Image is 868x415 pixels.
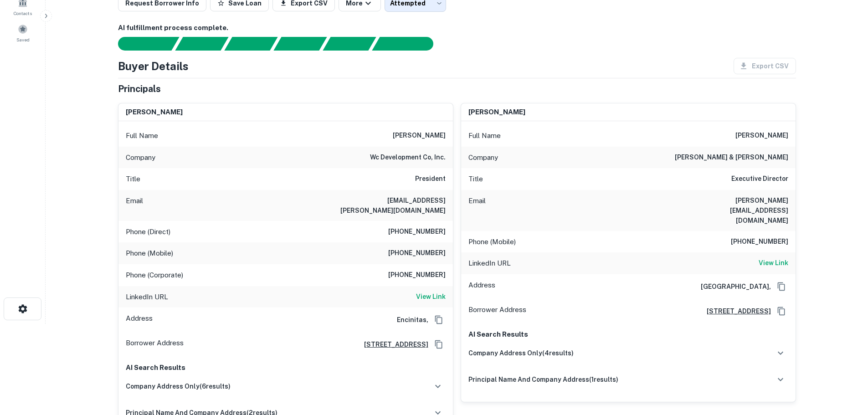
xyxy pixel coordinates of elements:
[468,348,574,358] h6: company address only ( 4 results)
[468,258,511,269] p: LinkedIn URL
[126,381,231,391] h6: company address only ( 6 results)
[390,315,428,325] h6: Encinitas,
[336,195,446,215] h6: [EMAIL_ADDRESS][PERSON_NAME][DOMAIN_NAME]
[432,313,446,327] button: Copy Address
[468,174,483,184] p: Title
[3,20,43,45] a: Saved
[693,282,771,292] h6: [GEOGRAPHIC_DATA],
[118,82,161,96] h5: Principals
[775,280,788,293] button: Copy Address
[175,37,228,51] div: Your request is received and processing...
[388,226,446,237] h6: [PHONE_NUMBER]
[775,304,788,318] button: Copy Address
[126,195,143,215] p: Email
[118,23,796,33] h6: AI fulfillment process complete.
[126,313,153,327] p: Address
[759,258,788,269] a: View Link
[126,107,183,118] h6: [PERSON_NAME]
[759,258,788,268] h6: View Link
[468,329,788,340] p: AI Search Results
[126,152,155,163] p: Company
[370,152,446,163] h6: wc development co, inc.
[273,37,327,51] div: Principals found, AI now looking for contact information...
[416,292,446,302] h6: View Link
[415,174,446,184] h6: President
[126,174,140,184] p: Title
[126,130,158,141] p: Full Name
[432,338,446,351] button: Copy Address
[699,306,771,316] a: [STREET_ADDRESS]
[126,292,168,302] p: LinkedIn URL
[372,37,444,51] div: AI fulfillment process complete.
[14,10,32,17] span: Contacts
[468,236,516,247] p: Phone (Mobile)
[679,195,788,225] h6: [PERSON_NAME][EMAIL_ADDRESS][DOMAIN_NAME]
[468,195,486,225] p: Email
[126,270,183,281] p: Phone (Corporate)
[393,130,446,141] h6: [PERSON_NAME]
[126,248,173,259] p: Phone (Mobile)
[468,374,618,384] h6: principal name and company address ( 1 results)
[468,304,526,318] p: Borrower Address
[107,37,175,51] div: Sending borrower request to AI...
[224,37,277,51] div: Documents found, AI parsing details...
[416,292,446,302] a: View Link
[126,338,184,351] p: Borrower Address
[675,152,788,163] h6: [PERSON_NAME] & [PERSON_NAME]
[468,152,498,163] p: Company
[731,174,788,184] h6: Executive Director
[16,36,30,43] span: Saved
[126,226,170,237] p: Phone (Direct)
[468,130,501,141] p: Full Name
[357,339,428,349] a: [STREET_ADDRESS]
[323,37,376,51] div: Principals found, still searching for contact information. This may take time...
[468,280,495,293] p: Address
[822,342,868,386] iframe: Chat Widget
[468,107,525,118] h6: [PERSON_NAME]
[388,248,446,259] h6: [PHONE_NUMBER]
[735,130,788,141] h6: [PERSON_NAME]
[731,236,788,247] h6: [PHONE_NUMBER]
[388,270,446,281] h6: [PHONE_NUMBER]
[118,58,189,74] h4: Buyer Details
[126,362,446,373] p: AI Search Results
